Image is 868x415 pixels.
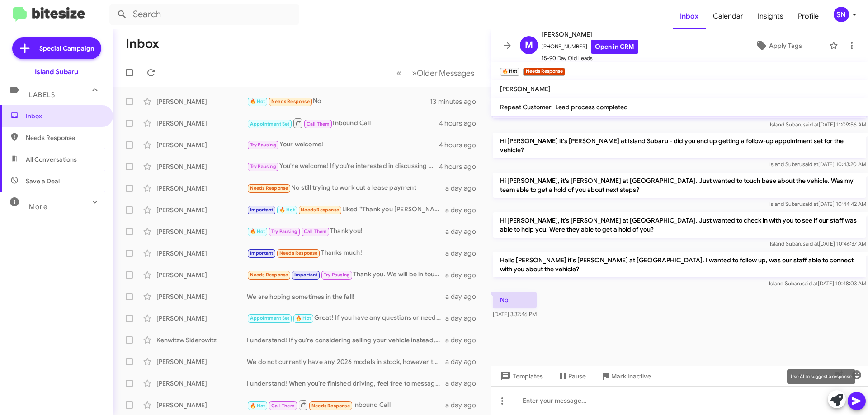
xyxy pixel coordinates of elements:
span: Needs Response [301,207,339,213]
span: Profile [791,3,826,29]
div: [PERSON_NAME] [156,184,247,193]
span: Needs Response [26,133,103,142]
div: 13 minutes ago [430,97,483,106]
a: Open in CRM [591,40,638,54]
div: [PERSON_NAME] [156,119,247,128]
div: 4 hours ago [439,119,483,128]
span: Insights [750,3,791,29]
span: said at [803,240,819,247]
span: Needs Response [250,272,288,278]
div: [PERSON_NAME] [156,97,247,106]
span: Call Them [271,403,295,409]
div: a day ago [445,379,483,388]
span: Save a Deal [26,177,60,186]
span: Templates [498,368,543,384]
span: 🔥 Hot [250,403,265,409]
nav: Page navigation example [392,64,480,82]
div: a day ago [445,401,483,410]
button: Next [406,64,480,82]
span: More [29,203,47,211]
span: Important [250,250,274,256]
span: [DATE] 3:32:46 PM [493,311,537,317]
span: 🔥 Hot [279,207,295,213]
small: 🔥 Hot [500,68,519,76]
a: Inbox [673,3,706,29]
button: Pause [550,368,593,384]
span: Island Subaru [DATE] 10:46:37 AM [770,240,866,247]
div: [PERSON_NAME] [156,249,247,258]
div: Thank you! [247,226,445,237]
div: Great! If you have any questions or need assistance, feel free to reach out. [247,313,445,323]
span: Try Pausing [250,163,276,169]
div: 4 hours ago [439,162,483,171]
span: [PHONE_NUMBER] [542,40,638,54]
button: Apply Tags [732,37,825,54]
span: « [396,67,401,79]
span: [PERSON_NAME] [542,29,638,40]
button: Previous [391,64,407,82]
div: [PERSON_NAME] [156,140,247,149]
h1: Inbox [126,37,159,51]
span: M [525,38,533,52]
div: a day ago [445,336,483,345]
div: Kenwitzw Siderowitz [156,336,247,345]
span: Needs Response [311,403,350,409]
div: Thanks much! [247,248,445,258]
div: a day ago [445,292,483,301]
span: Try Pausing [324,272,350,278]
span: 15-90 Day Old Leads [542,54,638,63]
span: Needs Response [279,250,318,256]
span: Older Messages [417,68,474,78]
span: Special Campaign [39,44,94,53]
div: [PERSON_NAME] [156,205,247,214]
input: Search [109,4,299,25]
span: [PERSON_NAME] [500,85,551,93]
div: No still trying to work out a lease payment [247,183,445,193]
div: Your welcome! [247,140,439,150]
a: Special Campaign [12,37,101,59]
div: a day ago [445,357,483,366]
small: Needs Response [523,68,565,76]
div: No [247,96,430,107]
span: said at [803,121,819,128]
div: Use AI to suggest a response [787,369,855,384]
span: Apply Tags [769,37,802,54]
span: 🔥 Hot [296,315,311,321]
p: Hello [PERSON_NAME] it's [PERSON_NAME] at [GEOGRAPHIC_DATA]. I wanted to follow up, was our staff... [493,252,866,277]
div: [PERSON_NAME] [156,162,247,171]
div: SN [834,7,849,22]
div: a day ago [445,205,483,214]
div: I understand! When you’re finished driving, feel free to message me. We can schedule a time for y... [247,379,445,388]
span: Needs Response [271,98,310,104]
p: Hi [PERSON_NAME], it's [PERSON_NAME] at [GEOGRAPHIC_DATA]. Just wanted to check in with you to se... [493,212,866,238]
span: Island Subaru [DATE] 10:48:03 AM [769,280,866,287]
span: 🔥 Hot [250,228,265,234]
p: Hi [PERSON_NAME], it's [PERSON_NAME] at [GEOGRAPHIC_DATA]. Just wanted to touch base about the ve... [493,173,866,198]
div: [PERSON_NAME] [156,314,247,323]
span: Call Them [307,121,330,127]
span: Island Subaru [DATE] 10:43:20 AM [769,161,866,168]
div: We are hoping sometimes in the fall! [247,292,445,301]
div: 4 hours ago [439,140,483,149]
div: [PERSON_NAME] [156,401,247,410]
span: Important [250,207,274,213]
div: We do not currently have any 2026 models in stock, however they are incoming. If you would like y... [247,357,445,366]
span: Try Pausing [250,142,276,148]
button: SN [826,7,858,22]
div: a day ago [445,227,483,236]
span: said at [802,201,818,207]
span: Appointment Set [250,315,290,321]
div: a day ago [445,314,483,323]
span: Needs Response [250,185,288,191]
div: I understand! If you're considering selling your vehicle instead, please let me know. We can sche... [247,336,445,345]
p: No [493,292,537,308]
div: [PERSON_NAME] [156,379,247,388]
div: [PERSON_NAME] [156,357,247,366]
span: Call Them [304,228,327,234]
span: Appointment Set [250,121,290,127]
span: Pause [568,368,586,384]
span: Calendar [706,3,750,29]
p: Hi [PERSON_NAME] it's [PERSON_NAME] at Island Subaru - did you end up getting a follow-up appoint... [493,133,866,158]
div: Inbound Call [247,399,445,410]
span: Important [294,272,318,278]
